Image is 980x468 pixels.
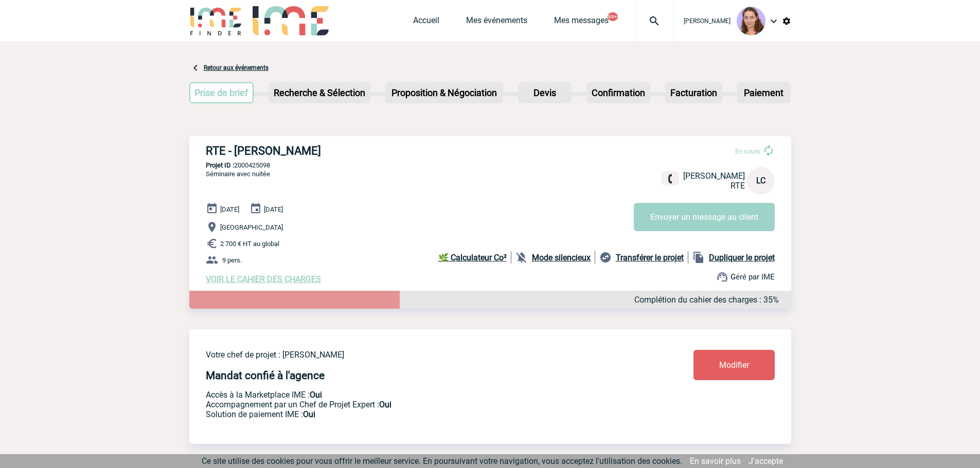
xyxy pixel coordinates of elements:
span: Modifier [719,360,749,370]
p: Devis [519,83,571,102]
img: fixe.png [666,174,675,183]
p: Prestation payante [206,400,633,409]
h3: RTE - [PERSON_NAME] [206,144,514,157]
a: 🌿 Calculateur Co² [438,251,511,264]
p: Paiement [738,83,790,102]
p: Accès à la Marketplace IME : [206,390,633,400]
span: En cours [735,147,760,155]
p: Facturation [666,83,721,102]
b: Oui [303,409,315,419]
span: [PERSON_NAME] [684,17,730,25]
b: Mode silencieux [532,253,591,263]
a: Mes messages [554,15,609,30]
span: [DATE] [220,205,239,213]
p: Proposition & Négociation [386,83,502,102]
a: Retour aux événements [204,64,269,71]
a: En savoir plus [690,456,741,466]
span: Séminaire avec nuitée [206,170,270,178]
p: Conformité aux process achat client, Prise en charge de la facturation, Mutualisation de plusieur... [206,409,633,419]
img: file_copy-black-24dp.png [692,251,705,264]
span: Géré par IME [730,272,775,282]
b: Dupliquer le projet [709,253,775,263]
a: VOIR LE CAHIER DES CHARGES [206,274,321,284]
img: support.png [716,271,728,283]
span: [GEOGRAPHIC_DATA] [220,223,283,231]
span: 9 pers. [222,256,242,264]
span: RTE [730,181,745,191]
a: J'accepte [749,456,783,466]
a: Mes événements [466,15,527,30]
p: Prise de brief [190,83,253,102]
b: Oui [310,390,322,400]
span: [DATE] [264,205,283,213]
img: 101030-1.png [737,7,765,35]
b: Projet ID : [206,161,234,169]
button: 99+ [608,12,618,21]
b: 🌿 Calculateur Co² [438,253,507,263]
h4: Mandat confié à l'agence [206,369,325,382]
b: Transférer le projet [616,253,684,263]
p: Confirmation [587,83,649,102]
span: 2 700 € HT au global [220,240,279,248]
a: Accueil [413,15,439,30]
p: Recherche & Sélection [270,83,369,102]
span: [PERSON_NAME] [683,171,745,181]
span: Ce site utilise des cookies pour vous offrir le meilleur service. En poursuivant votre navigation... [202,456,682,466]
span: LC [756,176,765,185]
p: Votre chef de projet : [PERSON_NAME] [206,350,633,360]
p: 2000425098 [189,161,791,169]
img: IME-Finder [189,6,243,35]
b: Oui [379,400,391,409]
button: Envoyer un message au client [634,203,775,231]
